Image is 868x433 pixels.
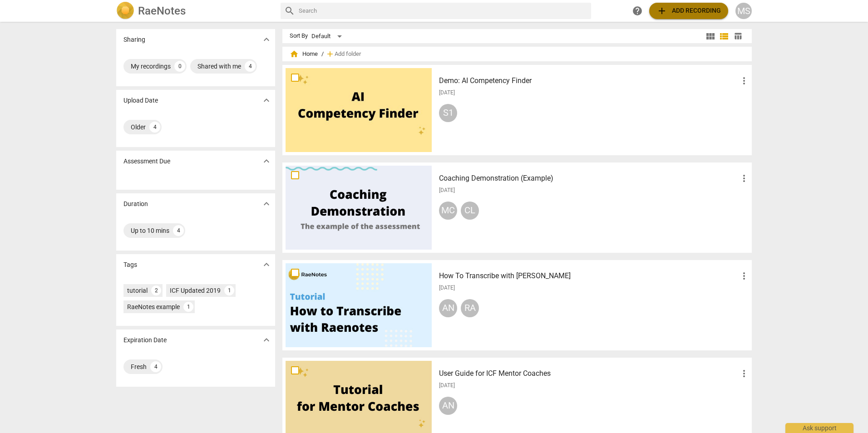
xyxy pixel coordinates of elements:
[261,335,272,345] span: expand_more
[149,122,160,133] div: 4
[261,34,272,45] span: expand_more
[123,157,170,166] p: Assessment Due
[261,95,272,106] span: expand_more
[439,104,457,122] div: S1
[260,33,273,46] button: Show more
[731,30,745,43] button: Table view
[649,3,728,19] button: Upload
[131,362,147,371] div: Fresh
[138,5,186,17] h2: RaeNotes
[260,333,273,347] button: Show more
[123,35,145,44] p: Sharing
[739,368,750,379] span: more_vert
[286,263,749,347] a: How To Transcribe with [PERSON_NAME][DATE]ANRA
[656,5,721,16] span: Add recording
[461,202,479,220] div: CL
[123,96,158,105] p: Upload Date
[739,75,750,86] span: more_vert
[439,368,739,379] h3: User Guide for ICF Mentor Coaches
[705,31,716,42] span: view_module
[261,259,272,270] span: expand_more
[461,299,479,317] div: RA
[183,302,193,312] div: 1
[325,49,335,59] span: add
[717,30,731,43] button: List view
[123,260,137,270] p: Tags
[739,173,750,184] span: more_vert
[629,3,646,19] a: Help
[151,285,161,295] div: 2
[439,202,457,220] div: MC
[439,75,739,86] h3: Demo: AI Competency Finder
[260,154,273,168] button: Show more
[439,271,739,281] h3: How To Transcribe with RaeNotes
[439,284,455,292] span: [DATE]
[116,2,134,20] img: Logo
[739,271,750,281] span: more_vert
[127,302,180,311] div: RaeNotes example
[173,225,184,236] div: 4
[224,285,234,295] div: 1
[123,335,167,345] p: Expiration Date
[290,49,299,59] span: home
[123,199,148,209] p: Duration
[439,397,457,415] div: AN
[284,5,295,16] span: search
[439,382,455,389] span: [DATE]
[127,286,148,295] div: tutorial
[439,299,457,317] div: AN
[439,173,739,184] h3: Coaching Demonstration (Example)
[785,423,853,433] div: Ask support
[311,29,345,44] div: Default
[131,226,169,235] div: Up to 10 mins
[245,61,256,72] div: 4
[734,32,742,40] span: table_chart
[735,3,752,19] button: MS
[174,61,185,72] div: 0
[335,51,361,58] span: Add folder
[131,123,146,132] div: Older
[719,31,730,42] span: view_list
[260,258,273,271] button: Show more
[261,198,272,209] span: expand_more
[260,197,273,211] button: Show more
[439,89,455,97] span: [DATE]
[170,286,221,295] div: ICF Updated 2019
[150,361,161,372] div: 4
[116,2,273,20] a: LogoRaeNotes
[261,156,272,167] span: expand_more
[290,49,318,59] span: Home
[656,5,667,16] span: add
[704,30,717,43] button: Tile view
[299,4,587,18] input: Search
[197,62,241,71] div: Shared with me
[286,68,749,152] a: Demo: AI Competency Finder[DATE]S1
[286,166,749,250] a: Coaching Demonstration (Example)[DATE]MCCL
[131,62,171,71] div: My recordings
[632,5,643,16] span: help
[439,187,455,194] span: [DATE]
[290,33,308,39] div: Sort By
[260,93,273,107] button: Show more
[321,51,324,58] span: /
